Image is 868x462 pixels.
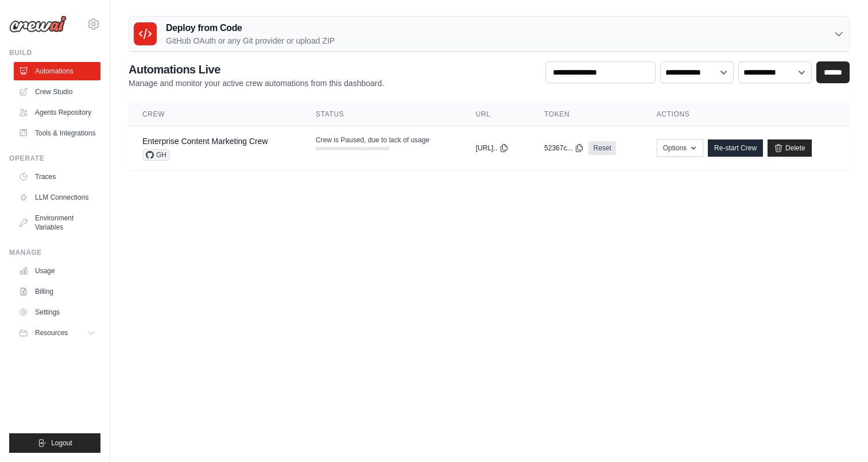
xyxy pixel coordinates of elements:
[166,21,335,35] h3: Deploy from Code
[14,168,100,186] a: Traces
[530,103,643,126] th: Token
[14,324,100,342] button: Resources
[768,139,812,157] a: Delete
[129,103,302,126] th: Crew
[51,438,72,448] span: Logout
[14,188,100,207] a: LLM Connections
[129,77,384,89] p: Manage and monitor your active crew automations from this dashboard.
[316,135,429,145] span: Crew is Paused, due to lack of usage
[9,15,67,33] img: Logo
[544,143,584,153] button: 52367c...
[9,48,100,57] div: Build
[14,103,100,122] a: Agents Repository
[9,248,100,257] div: Manage
[14,303,100,321] a: Settings
[462,103,530,126] th: URL
[142,137,268,146] a: Enterprise Content Marketing Crew
[14,83,100,101] a: Crew Studio
[14,282,100,301] a: Billing
[14,209,100,236] a: Environment Variables
[708,139,763,157] a: Re-start Crew
[9,154,100,163] div: Operate
[14,124,100,142] a: Tools & Integrations
[166,35,335,46] p: GitHub OAuth or any Git provider or upload ZIP
[657,139,703,157] button: Options
[129,61,384,77] h2: Automations Live
[14,262,100,280] a: Usage
[9,433,100,453] button: Logout
[35,328,68,337] span: Resources
[14,62,100,80] a: Automations
[643,103,850,126] th: Actions
[142,149,170,161] span: GH
[588,141,615,155] a: Reset
[302,103,462,126] th: Status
